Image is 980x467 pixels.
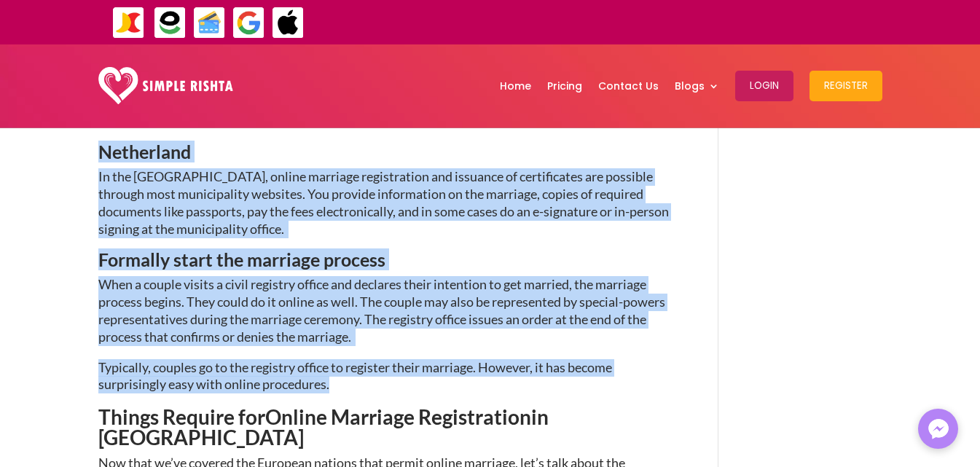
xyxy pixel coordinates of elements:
a: Home [500,48,531,124]
img: GooglePay-icon [232,7,265,39]
span: When a couple visits a civil registry office and declares their intention to get married, the mar... [98,276,665,344]
button: Login [735,71,793,101]
span: Things Require for [98,404,265,429]
button: Register [810,71,882,101]
span: In the [GEOGRAPHIC_DATA], online marriage registration and issuance of certificates are possible ... [98,168,669,236]
span: Typically, couples go to the registry office to register their marriage. However, it has become s... [98,359,612,393]
a: Login [735,48,793,124]
img: Credit Cards [193,7,226,39]
a: Blogs [675,48,719,124]
img: Messenger [924,415,953,444]
span: Online Marriage Registration [265,404,531,429]
span: Formally start the marriage process [98,248,385,270]
img: ApplePay-icon [272,7,305,39]
a: Register [810,48,882,124]
img: EasyPaisa-icon [154,7,187,39]
span: Netherland [98,141,191,162]
span: in [GEOGRAPHIC_DATA] [98,404,549,450]
a: Pricing [547,48,582,124]
a: Contact Us [598,48,659,124]
img: JazzCash-icon [112,7,145,39]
